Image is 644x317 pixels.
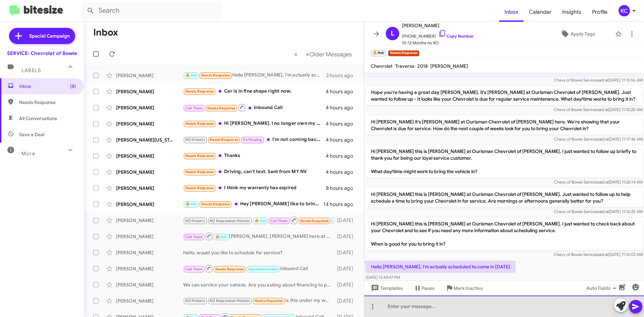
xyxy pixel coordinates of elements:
div: 4 hours ago [326,88,359,95]
span: Needs Response [215,267,244,271]
div: 4 hours ago [326,120,359,127]
span: Chevy of Bowie Service [DATE] 11:17:46 AM [554,137,643,142]
span: said at [597,137,609,142]
span: said at [597,179,609,184]
div: [PERSON_NAME] [116,217,183,224]
small: Needs Response [388,50,419,56]
div: [PERSON_NAME]. [PERSON_NAME] here at Ourisman Chevrolet Service. I just left a voicemail. Feel fr... [183,232,334,241]
div: [PERSON_NAME] [116,201,183,208]
a: Copy Number [438,34,474,39]
span: Inbox [19,83,76,90]
p: Hi [PERSON_NAME] this is [PERSON_NAME] at Ourisman Chevrolet of [PERSON_NAME]. I just wanted to c... [366,218,643,250]
span: Try Pausing [243,138,262,142]
p: Hi [PERSON_NAME] it's [PERSON_NAME] at Ourisman Chevrolet of [PERSON_NAME] here. We're showing th... [366,116,643,135]
div: Is this under my warranty or will I have to pay [183,297,334,305]
button: Next [302,47,356,61]
span: Needs Response [185,170,214,174]
span: All Conversations [19,115,57,122]
span: Needs Response [207,106,236,110]
p: Hi [PERSON_NAME] this is [PERSON_NAME] at Ourisman Chevrolet of [PERSON_NAME]. I just wanted to f... [366,145,643,177]
a: Calendar [524,2,557,22]
span: Templates [370,282,403,294]
button: Previous [290,47,302,61]
div: [PERSON_NAME] [116,120,183,127]
div: 4 hours ago [326,169,359,175]
span: Needs Response [19,99,76,106]
button: Pause [408,282,440,294]
div: [PERSON_NAME] [116,153,183,159]
span: Call Them [185,106,203,110]
div: 4 hours ago [326,104,359,111]
span: RO Historic [185,299,205,303]
span: Needs Response [185,89,214,94]
span: Chevy of Bowie Service [DATE] 11:15:20 AM [554,107,643,112]
a: Insights [557,2,587,22]
div: [PERSON_NAME] [116,169,183,175]
div: I think my warranty has expired [183,184,326,192]
span: 🔥 Hot [255,219,266,223]
span: Needs Response [185,121,214,126]
p: Hope you're having a great day [PERSON_NAME]. it's [PERSON_NAME] at Ourisman Chevrolet of [PERSON... [366,86,643,105]
div: Hi [PERSON_NAME]. I no longer own my Chevy. Thank you!@ [183,120,326,127]
span: Appointment Set [248,267,278,271]
span: Chevy of Bowie Service [DATE] 11:15:56 AM [554,77,643,83]
span: said at [597,252,608,257]
span: 🔥 Hot [185,202,197,206]
button: Auto Fields [581,282,624,294]
span: Chevy of Bowie Service [DATE] 11:16:02 AM [554,252,643,257]
span: [PERSON_NAME] [402,21,474,30]
div: [DATE] [334,265,359,272]
span: said at [597,209,609,214]
span: RO Historic [185,138,205,142]
span: Call Them [185,235,203,239]
span: said at [597,77,608,83]
span: Needs Response [300,219,329,223]
span: [DATE] 12:43:47 PM [366,275,400,280]
span: 10-12 Months no RO [402,40,474,46]
div: [PERSON_NAME] [116,249,183,256]
div: [PERSON_NAME] [116,104,183,111]
button: Apply Tags [543,28,612,40]
h1: Inbox [93,27,118,38]
div: [PERSON_NAME] [116,185,183,192]
span: Older Messages [309,51,352,58]
span: More [21,151,35,157]
span: L [391,28,394,39]
div: [DATE] [334,249,359,256]
span: Needs Response [255,299,283,303]
p: Hi [PERSON_NAME] this is [PERSON_NAME] at Ourisman Chevrolet of [PERSON_NAME]. Just wanted to fol... [366,188,643,207]
span: RO Responded Historic [210,219,250,223]
div: [PERSON_NAME] [116,265,183,272]
span: Call Them [185,267,203,271]
p: Hello [PERSON_NAME], I'm actually scheduled to come in [DATE] [366,261,516,273]
div: KC [619,5,630,16]
div: I'm not coming back because last time my tires were supposed to be rotated and they weren't. [183,136,326,144]
a: Profile [587,2,613,22]
div: 8 hours ago [326,185,359,192]
span: Needs Response [201,73,230,77]
span: 2018 [417,63,428,69]
div: Hey [PERSON_NAME] like to bring the car on [DATE] for oil change tire rotation I have a coupon wi... [183,200,323,208]
div: [PERSON_NAME][US_STATE] [116,137,183,143]
span: Save a Deal [19,131,44,138]
small: 🔥 Hot [371,50,385,56]
div: Driving, can't text. Sent from MY NV [183,168,326,176]
span: Apply Tags [571,28,595,40]
button: Mark Inactive [440,282,488,294]
div: [PERSON_NAME] [116,72,183,79]
span: 🔥 Hot [215,235,227,239]
div: Inbound Call [183,264,334,273]
div: [PERSON_NAME] [116,233,183,240]
div: 3 hours ago [326,72,359,79]
span: [PERSON_NAME] [430,63,468,69]
div: 14 hours ago [323,201,359,208]
span: Pause [422,282,435,294]
div: [DATE] [334,298,359,304]
div: Hello, would you like to schedule for service? [183,249,334,256]
span: Needs Response [185,154,214,158]
span: 🔥 Hot [185,73,197,77]
div: OK, thank you. I called and they already scheduled it for [DATE] at 11. [183,216,334,224]
span: Chevrolet [371,63,392,69]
